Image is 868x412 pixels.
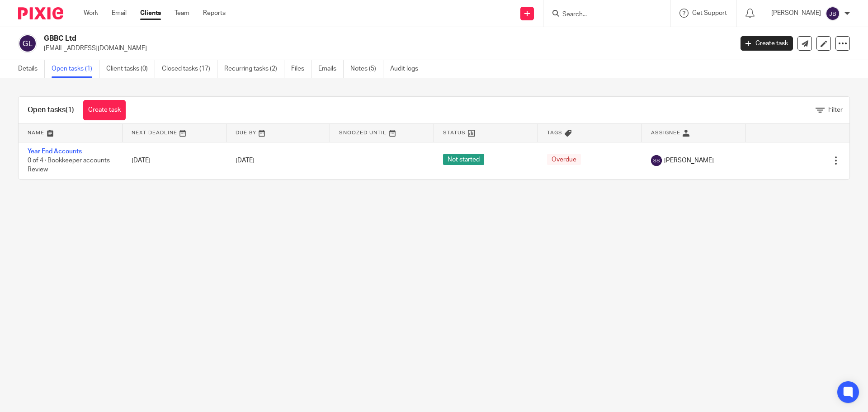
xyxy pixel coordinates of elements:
a: Files [291,60,311,78]
a: Create task [741,36,793,51]
h1: Open tasks [28,105,74,115]
a: Team [175,9,189,18]
a: Email [112,9,127,18]
img: svg%3E [826,6,840,21]
span: [DATE] [236,157,255,164]
span: [PERSON_NAME] [664,156,714,165]
a: Open tasks (1) [52,60,99,78]
span: Tags [547,130,562,135]
a: Emails [318,60,344,78]
input: Search [561,11,643,19]
a: Year End Accounts [28,148,82,155]
span: (1) [66,106,74,114]
a: Recurring tasks (2) [224,60,284,78]
h2: GBBC Ltd [44,34,590,43]
img: Pixie [18,7,63,19]
span: Status [443,130,466,135]
span: Overdue [547,154,581,165]
p: [EMAIL_ADDRESS][DOMAIN_NAME] [44,44,727,53]
a: Client tasks (0) [106,60,155,78]
span: Not started [443,154,484,165]
span: Filter [828,107,843,113]
a: Reports [203,9,226,18]
a: Closed tasks (17) [162,60,217,78]
a: Details [18,60,45,78]
img: svg%3E [18,34,37,53]
a: Audit logs [390,60,425,78]
a: Clients [140,9,161,18]
p: [PERSON_NAME] [771,9,821,18]
a: Create task [83,100,126,120]
img: svg%3E [651,155,662,166]
span: Get Support [692,10,727,16]
td: [DATE] [123,142,226,179]
a: Notes (5) [350,60,383,78]
a: Work [84,9,98,18]
span: Snoozed Until [339,130,387,135]
span: 0 of 4 · Bookkeeper accounts Review [28,157,110,173]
